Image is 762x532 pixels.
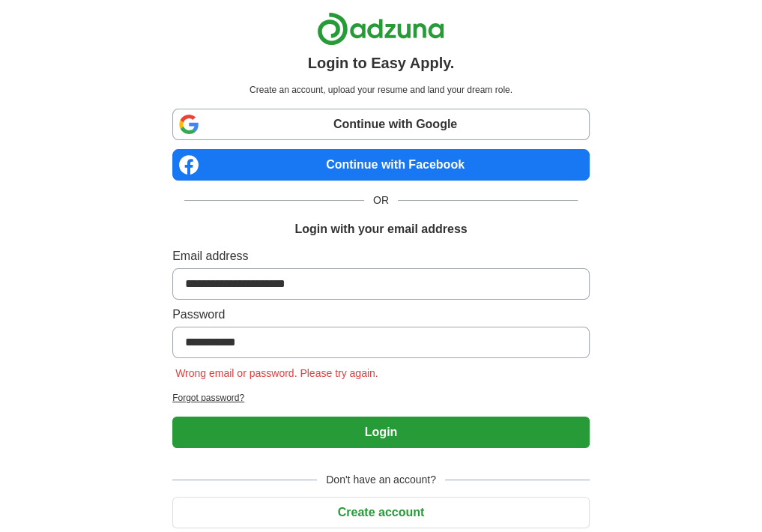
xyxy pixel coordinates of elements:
[172,367,381,379] span: Wrong email or password. Please try again.
[172,497,590,528] button: Create account
[172,417,590,448] button: Login
[175,83,587,97] p: Create an account, upload your resume and land your dream role.
[172,149,590,181] a: Continue with Facebook
[172,247,590,265] label: Email address
[317,472,445,488] span: Don't have an account?
[172,506,590,519] a: Create account
[172,391,590,405] a: Forgot password?
[308,52,455,74] h1: Login to Easy Apply.
[317,12,444,46] img: Adzuna logo
[294,220,467,238] h1: Login with your email address
[364,193,398,208] span: OR
[172,109,590,140] a: Continue with Google
[172,306,590,324] label: Password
